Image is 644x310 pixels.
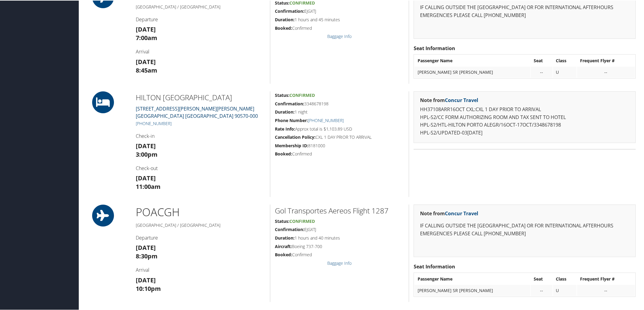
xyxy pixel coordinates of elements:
[275,142,404,148] h5: 8181000
[136,48,265,54] h4: Arrival
[275,16,404,22] h5: 1 hours and 45 minutes
[136,243,156,251] strong: [DATE]
[308,117,344,123] a: [PHONE_NUMBER]
[328,33,352,39] a: Baggage Info
[136,150,158,158] strong: 3:00pm
[420,105,629,136] p: HH37108ARR16OCT CXL:CXL 1 DAY PRIOR TO ARRIVAL HPL-S2/CC FORM AUTHORIZING ROOM AND TAX SENT TO HO...
[136,173,156,182] strong: [DATE]
[534,287,549,293] div: --
[275,125,404,131] h5: Approx total is $1,103.89 USD
[275,100,404,106] h5: 3348678198
[275,234,295,240] strong: Duration:
[275,226,404,232] h5: EJGXTJ
[136,15,265,22] h4: Departure
[136,275,156,284] strong: [DATE]
[275,234,404,240] h5: 1 hours and 40 minutes
[420,3,629,19] p: IF CALLING OUTSIDE THE [GEOGRAPHIC_DATA] OR FOR INTERNATIONAL AFTERHOURS EMERGENCIES PLEASE CALL ...
[289,218,315,223] span: Confirmed
[275,251,292,257] strong: Booked:
[275,8,304,13] strong: Confirmation:
[275,16,295,22] strong: Duration:
[289,92,315,97] span: Confirmed
[275,205,404,215] h2: Gol Transportes Aereos Flight 1287
[275,251,404,257] h5: Confirmed
[136,57,156,65] strong: [DATE]
[275,8,404,14] h5: EJGXTJ
[275,134,315,139] strong: Cancellation Policy:
[136,92,265,102] h2: HILTON [GEOGRAPHIC_DATA]
[136,120,172,126] a: [PHONE_NUMBER]
[420,210,478,216] strong: Note from
[553,273,577,284] th: Class
[531,273,552,284] th: Seat
[136,66,157,74] strong: 8:45am
[414,263,455,269] strong: Seat Information
[136,182,161,190] strong: 11:00am
[553,55,577,66] th: Class
[136,284,161,292] strong: 10:10pm
[415,284,530,295] td: [PERSON_NAME] SR [PERSON_NAME]
[275,92,289,97] strong: Status:
[136,234,265,240] h4: Departure
[420,221,629,237] p: IF CALLING OUTSIDE THE [GEOGRAPHIC_DATA] OR FOR INTERNATIONAL AFTERHOURS EMERGENCIES PLEASE CALL ...
[275,243,292,249] strong: Aircraft:
[275,243,404,249] h5: Boeing 737-700
[136,266,265,273] h4: Arrival
[275,142,308,148] strong: Membership ID:
[275,125,295,131] strong: Rate Info:
[136,33,157,41] strong: 7:00am
[415,55,530,66] th: Passenger Name
[275,218,289,223] strong: Status:
[136,25,156,33] strong: [DATE]
[534,69,549,74] div: --
[577,273,635,284] th: Frequent Flyer #
[136,105,258,119] a: [STREET_ADDRESS][PERSON_NAME][PERSON_NAME][GEOGRAPHIC_DATA] [GEOGRAPHIC_DATA] 90570-000
[136,3,265,9] h5: [GEOGRAPHIC_DATA] / [GEOGRAPHIC_DATA]
[136,132,265,139] h4: Check-in
[136,222,265,228] h5: [GEOGRAPHIC_DATA] / [GEOGRAPHIC_DATA]
[415,66,530,77] td: [PERSON_NAME] SR [PERSON_NAME]
[136,251,158,260] strong: 8:30pm
[577,55,635,66] th: Frequent Flyer #
[275,100,304,106] strong: Confirmation:
[136,164,265,171] h4: Check-out
[275,150,404,156] h5: Confirmed
[531,55,552,66] th: Seat
[136,141,156,149] strong: [DATE]
[420,96,478,103] strong: Note from
[275,108,295,114] strong: Duration:
[136,204,265,219] h1: POA CGH
[415,273,530,284] th: Passenger Name
[553,66,577,77] td: U
[275,226,304,232] strong: Confirmation:
[580,69,632,74] div: --
[275,134,404,140] h5: CXL 1 DAY PRIOR TO ARRIVAL
[445,210,478,216] a: Concur Travel
[275,25,404,31] h5: Confirmed
[275,108,404,114] h5: 1 night
[275,25,292,30] strong: Booked:
[275,150,292,156] strong: Booked:
[414,44,455,51] strong: Seat Information
[553,284,577,295] td: U
[275,117,308,123] strong: Phone Number:
[328,260,352,265] a: Baggage Info
[445,96,478,103] a: Concur Travel
[580,287,632,293] div: --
